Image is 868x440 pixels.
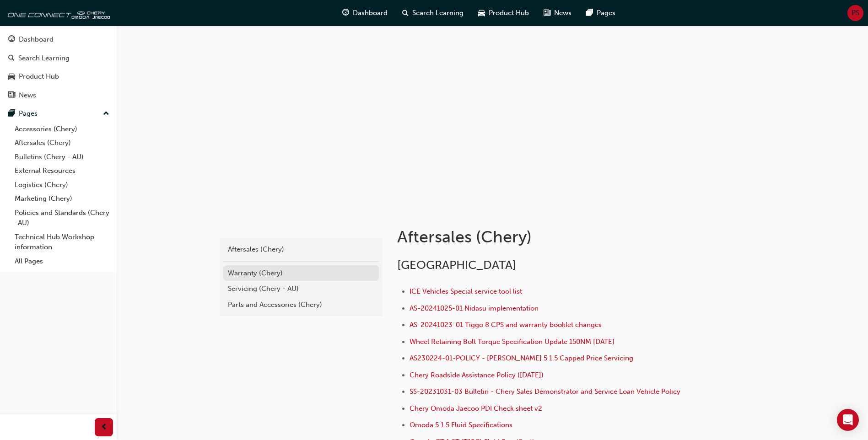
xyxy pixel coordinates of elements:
[4,105,113,122] button: Pages
[19,108,38,119] div: Pages
[11,164,113,178] a: External Resources
[11,150,113,164] a: Bulletins (Chery - AU)
[8,91,15,100] span: news-icon
[8,36,15,44] span: guage-icon
[4,29,113,105] button: DashboardSearch LearningProduct HubNews
[228,300,374,310] div: Parts and Accessories (Chery)
[4,50,113,67] a: Search Learning
[228,268,374,279] div: Warranty (Chery)
[11,122,113,136] a: Accessories (Chery)
[353,8,388,18] span: Dashboard
[410,304,539,312] a: AS-20241025-01 Nidasu implementation
[11,230,113,254] a: Technical Hub Workshop information
[223,265,379,281] a: Warranty (Chery)
[489,8,529,18] span: Product Hub
[8,54,15,63] span: search-icon
[410,387,680,396] a: SS-20231031-03 Bulletin - Chery Sales Demonstrator and Service Loan Vehicle Policy
[18,53,70,64] div: Search Learning
[554,8,571,18] span: News
[536,4,579,22] a: news-iconNews
[11,136,113,150] a: Aftersales (Chery)
[223,297,379,313] a: Parts and Accessories (Chery)
[412,8,464,18] span: Search Learning
[19,90,36,101] div: News
[19,71,59,82] div: Product Hub
[397,227,697,247] h1: Aftersales (Chery)
[847,5,863,21] button: PS
[342,7,349,19] span: guage-icon
[579,4,623,22] a: pages-iconPages
[478,7,485,19] span: car-icon
[586,7,593,19] span: pages-icon
[397,258,516,272] span: [GEOGRAPHIC_DATA]
[4,31,113,48] a: Dashboard
[410,371,544,379] a: Chery Roadside Assistance Policy ([DATE])
[8,110,15,118] span: pages-icon
[4,68,113,85] a: Product Hub
[228,284,374,294] div: Servicing (Chery - AU)
[410,354,633,362] a: AS230224-01-POLICY - [PERSON_NAME] 5 1.5 Capped Price Servicing
[410,421,512,429] a: Omoda 5 1.5 Fluid Specifications
[410,338,615,346] a: Wheel Retaining Bolt Torque Specification Update 150NM [DATE]
[837,409,859,431] div: Open Intercom Messenger
[410,321,602,329] a: AS-20241023-01 Tiggo 8 CPS and warranty booklet changes
[597,8,615,18] span: Pages
[8,73,15,81] span: car-icon
[11,254,113,268] a: All Pages
[19,34,54,45] div: Dashboard
[410,404,542,413] a: Chery Omoda Jaecoo PDI Check sheet v2
[544,7,550,19] span: news-icon
[5,4,110,22] img: oneconnect
[335,4,395,22] a: guage-iconDashboard
[103,108,109,120] span: up-icon
[11,206,113,230] a: Policies and Standards (Chery -AU)
[223,281,379,297] a: Servicing (Chery - AU)
[101,422,108,433] span: prev-icon
[11,192,113,206] a: Marketing (Chery)
[4,87,113,104] a: News
[410,287,522,295] a: ICE Vehicles Special service tool list
[852,8,859,18] span: PS
[223,241,379,258] a: Aftersales (Chery)
[471,4,536,22] a: car-iconProduct Hub
[228,244,374,255] div: Aftersales (Chery)
[402,7,409,19] span: search-icon
[395,4,471,22] a: search-iconSearch Learning
[11,178,113,192] a: Logistics (Chery)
